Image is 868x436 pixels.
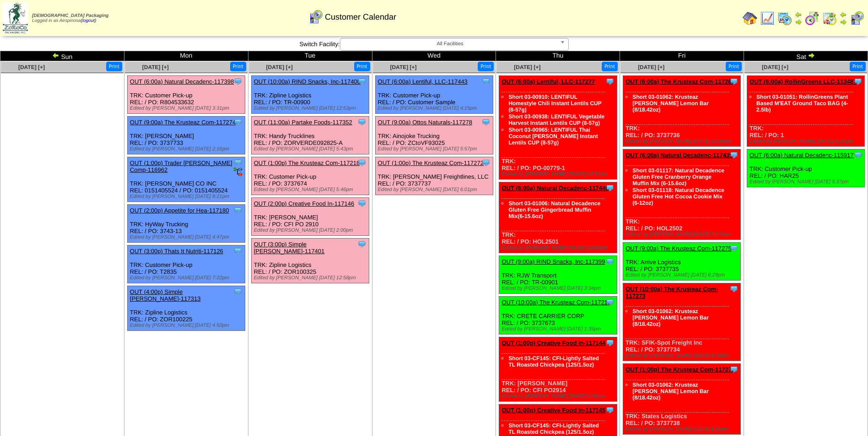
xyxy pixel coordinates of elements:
[254,187,369,192] div: Edited by [PERSON_NAME] [DATE] 5:46pm
[749,78,857,85] a: OUT (6:00a) RollinGreens LLC-113487
[499,337,617,402] div: TRK: [PERSON_NAME] REL: / PO: CFI PO2914
[124,51,248,61] td: Mon
[375,117,493,154] div: TRK: Ainojoke Trucking REL: / PO: ZCtoVF93025
[357,239,367,249] img: Tooltip
[378,119,472,126] a: OUT (9:00a) Ottos Naturals-117278
[18,64,45,70] span: [DATE] [+]
[233,167,243,176] img: EDI
[357,158,367,167] img: Tooltip
[729,284,739,293] img: Tooltip
[822,11,837,26] img: calendarinout.gif
[127,205,245,243] div: TRK: HyWay Trucking REL: / PO: 3743-13
[375,157,493,195] div: TRK: [PERSON_NAME] Freightlines, LLC REL: / PO: 3737737
[632,94,709,113] a: Short 03-01062: Krusteaz [PERSON_NAME] Lemon Bar (8/18.42oz)
[130,248,223,255] a: OUT (3:00p) Thats It Nutriti-117126
[508,127,598,146] a: Short 03-00965: LENTIFUL Thai Coconut [PERSON_NAME] Instant Lentils CUP (8-57g)
[106,62,122,71] button: Print
[496,51,620,61] td: Thu
[254,78,361,85] a: OUT (10:00a) RIND Snacks, Inc-117400
[729,150,739,160] img: Tooltip
[248,51,372,61] td: Tue
[357,117,367,127] img: Tooltip
[499,76,617,180] div: TRK: REL: / PO: PO-00779-1
[777,11,792,26] img: calendarprod.gif
[127,286,245,331] div: TRK: Zipline Logistics REL: / PO: ZOR100225
[501,258,605,265] a: OUT (9:00a) RIND Snacks, Inc-117399
[501,299,611,306] a: OUT (10:00a) The Krusteaz Com-117219
[372,51,496,61] td: Wed
[254,228,369,233] div: Edited by [PERSON_NAME] [DATE] 2:00pm
[625,245,731,252] a: OUT (9:00a) The Krusteaz Com-117275
[726,62,742,71] button: Print
[142,64,169,70] a: [DATE] [+]
[508,422,598,435] a: Short 03-CF145: CFI-Lightly Salted TL Roasted Chickpea (125/1.5oz)
[625,366,735,373] a: OUT (1:00p) The Krusteaz Com-117271
[501,185,609,191] a: OUT (6:00a) Natural Decadenc-117440
[760,11,775,26] img: line_graph.gif
[481,158,491,167] img: Tooltip
[233,287,243,296] img: Tooltip
[378,160,484,166] a: OUT (1:00p) The Krusteaz Com-117272
[508,200,600,219] a: Short 03-01006: Natural Decadence Gluten Free Gingerbread Muffin Mix(6-15.6oz)
[130,323,245,328] div: Edited by [PERSON_NAME] [DATE] 4:50pm
[762,64,788,70] a: [DATE] [+]
[853,150,863,160] img: Tooltip
[632,382,709,401] a: Short 03-01062: Krusteaz [PERSON_NAME] Lemon Bar (8/18.42oz)
[127,117,245,154] div: TRK: [PERSON_NAME] REL: / PO: 3737733
[501,326,616,332] div: Edited by [PERSON_NAME] [DATE] 1:35pm
[625,353,740,358] div: Edited by [PERSON_NAME] [DATE] 6:14pm
[749,152,853,159] a: OUT (6:00a) Natural Decadenc-115917
[130,119,236,126] a: OUT (9:00a) The Krusteaz Com-117274
[354,62,370,71] button: Print
[251,157,369,195] div: TRK: Customer Pick-up REL: / PO: 3737674
[602,62,618,71] button: Print
[625,232,740,237] div: Edited by [PERSON_NAME] [DATE] 12:00am
[625,152,733,159] a: OUT (6:00a) Natural Decadenc-117439
[254,200,354,207] a: OUT (2:00p) Creative Food In-117146
[130,275,245,281] div: Edited by [PERSON_NAME] [DATE] 7:22pm
[499,182,617,253] div: TRK: REL: / PO: HOL2501
[508,113,604,126] a: Short 03-00938: LENTIFUL Vegetable Harvest Instant Lentils CUP (8-57g)
[729,365,739,374] img: Tooltip
[501,393,616,399] div: Edited by [PERSON_NAME] [DATE] 2:39pm
[840,18,847,26] img: arrowright.gif
[266,64,293,70] a: [DATE] [+]
[478,62,494,71] button: Print
[499,297,617,335] div: TRK: CRETE CARRIER CORP REL: / PO: 3737673
[632,187,724,206] a: Short 03-01118: Natural Decadence Gluten Free Hot Cocoa Cookie Mix (6-12oz)
[32,13,108,18] span: [DEMOGRAPHIC_DATA] Packaging
[390,64,416,70] a: [DATE] [+]
[805,11,819,26] img: calendarblend.gif
[508,94,601,113] a: Short 03-00910: LENTIFUL Homestyle Chili Instant Lentils CUP (8-57g)
[632,167,724,186] a: Short 03-01117: Natural Decadence Gluten Free Cranberry Orange Muffin Mix (6-15.6oz)
[254,119,352,126] a: OUT (11:00a) Partake Foods-117352
[514,64,540,70] a: [DATE] [+]
[325,12,396,22] span: Customer Calendar
[605,77,615,86] img: Tooltip
[127,245,245,283] div: TRK: Customer Pick-up REL: / PO: T2835
[623,283,741,361] div: TRK: SFIK-Spot Freight Inc REL: / PO: 3737734
[130,207,229,214] a: OUT (2:00p) Appetite for Hea-117180
[3,3,28,33] img: zoroco-logo-small.webp
[729,244,739,253] img: Tooltip
[808,52,815,59] img: arrowright.gif
[254,146,369,152] div: Edited by [PERSON_NAME] [DATE] 5:43pm
[251,239,369,283] div: TRK: Zipline Logistics REL: / PO: ZOR100325
[481,117,491,127] img: Tooltip
[130,160,232,173] a: OUT (1:00p) Trader [PERSON_NAME] Comp-116962
[605,257,615,266] img: Tooltip
[251,76,369,114] div: TRK: Zipline Logistics REL: / PO: TR-00900
[130,194,245,199] div: Edited by [PERSON_NAME] [DATE] 8:21pm
[625,138,740,144] div: Edited by [PERSON_NAME] [DATE] 12:56pm
[378,78,468,85] a: OUT (6:00a) Lentiful, LLC-117443
[230,62,246,71] button: Print
[623,243,741,281] div: TRK: Arrive Logistics REL: / PO: 3737735
[795,18,802,26] img: arrowright.gif
[508,355,598,368] a: Short 03-CF145: CFI-Lightly Salted TL Roasted Chickpea (125/1.5oz)
[233,158,243,167] img: Tooltip
[625,78,734,85] a: OUT (6:00a) The Krusteaz Com-117269
[744,51,868,61] td: Sat
[254,275,369,281] div: Edited by [PERSON_NAME] [DATE] 12:58pm
[254,160,360,166] a: OUT (1:00p) The Krusteaz Com-117218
